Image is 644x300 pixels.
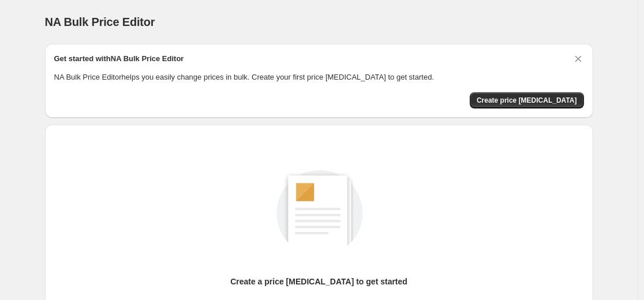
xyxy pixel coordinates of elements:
[45,16,155,28] span: NA Bulk Price Editor
[572,53,584,65] button: Dismiss card
[470,92,584,108] button: Create price change job
[54,72,584,83] p: NA Bulk Price Editor helps you easily change prices in bulk. Create your first price [MEDICAL_DAT...
[54,53,184,65] h2: Get started with NA Bulk Price Editor
[477,96,577,105] span: Create price [MEDICAL_DATA]
[230,276,407,287] p: Create a price [MEDICAL_DATA] to get started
